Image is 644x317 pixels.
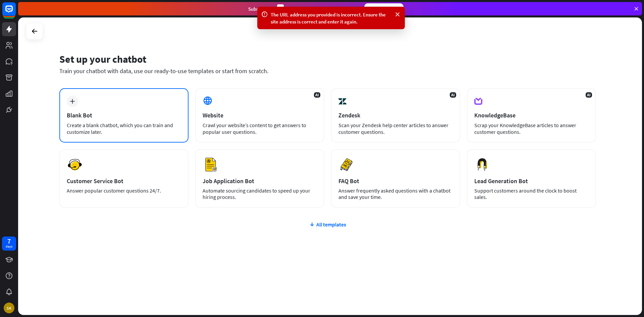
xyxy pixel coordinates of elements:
div: Subscribe in days to get your first month for $1 [248,4,359,13]
div: KnowledgeBase [474,111,589,119]
div: FAQ Bot [338,177,453,185]
div: Job Application Bot [203,177,317,185]
span: AI [450,92,456,98]
div: Create a blank chatbot, which you can train and customize later. [67,122,181,135]
div: Set up your chatbot [59,53,596,65]
div: Zendesk [338,111,453,119]
span: AI [314,92,320,98]
a: 7 days [2,236,16,251]
div: Answer popular customer questions 24/7. [67,188,181,194]
div: 7 [7,238,11,244]
div: Website [203,111,317,119]
div: The URL address you provided is incorrect. Ensure the site address is correct and enter it again. [271,11,391,25]
div: Automate sourcing candidates to speed up your hiring process. [203,188,317,200]
div: All templates [59,221,596,228]
button: Open LiveChat chat widget [5,3,25,23]
div: Scan your Zendesk help center articles to answer customer questions. [338,122,453,135]
div: Answer frequently asked questions with a chatbot and save your time. [338,188,453,200]
div: SK [4,303,14,313]
div: Blank Bot [67,111,181,119]
div: Customer Service Bot [67,177,181,185]
i: plus [70,99,75,104]
div: Support customers around the clock to boost sales. [474,188,589,200]
span: AI [586,92,592,98]
div: Subscribe now [364,3,404,14]
div: Crawl your website’s content to get answers to popular user questions. [203,122,317,135]
div: Scrap your KnowledgeBase articles to answer customer questions. [474,122,589,135]
div: Lead Generation Bot [474,177,589,185]
div: 3 [277,4,284,13]
div: Train your chatbot with data, use our ready-to-use templates or start from scratch. [59,67,596,75]
div: days [6,244,12,249]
